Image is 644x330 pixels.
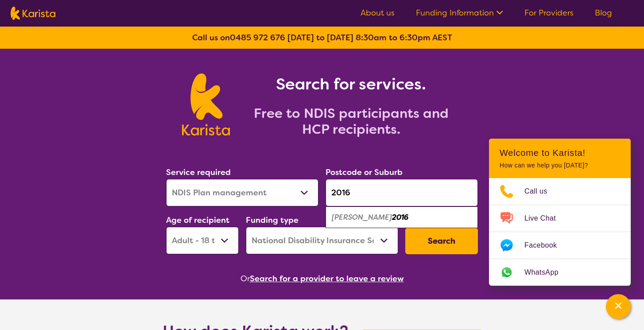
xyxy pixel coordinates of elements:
em: [PERSON_NAME] [332,213,392,222]
span: Facebook [524,239,567,252]
p: How can we help you [DATE]? [500,162,620,169]
label: Postcode or Suburb [326,167,403,178]
em: 2016 [392,213,408,222]
a: About us [361,8,395,18]
label: Age of recipient [166,215,229,225]
button: Search for a provider to leave a review [250,272,404,285]
input: Type [326,179,478,206]
div: Channel Menu [489,139,631,286]
a: 0485 972 676 [230,32,285,43]
a: Funding Information [416,8,503,18]
h1: Search for services. [241,74,462,95]
a: For Providers [524,8,574,18]
span: Live Chat [524,212,566,225]
div: Redfern 2016 [330,209,473,226]
a: Web link opens in a new tab. [489,259,631,286]
label: Funding type [246,215,299,225]
img: Karista logo [11,7,55,20]
label: Service required [166,167,231,178]
span: Or [241,272,250,285]
b: Call us on [DATE] to [DATE] 8:30am to 6:30pm AEST [192,32,452,43]
span: Call us [524,185,558,198]
ul: Choose channel [489,178,631,286]
span: WhatsApp [524,266,569,279]
h2: Welcome to Karista! [500,148,620,158]
button: Channel Menu [606,294,631,319]
h2: Free to NDIS participants and HCP recipients. [241,105,462,137]
button: Search [405,228,478,254]
a: Blog [595,8,612,18]
img: Karista logo [182,74,229,136]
